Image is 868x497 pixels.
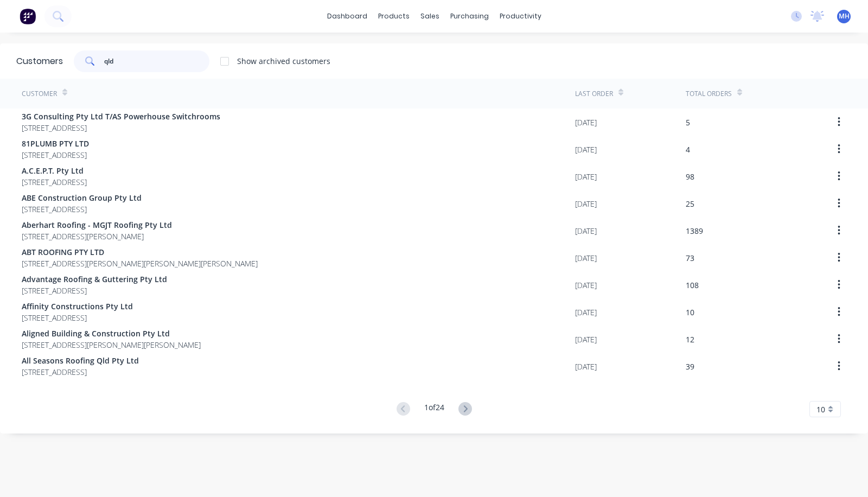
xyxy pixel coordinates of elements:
div: 12 [686,334,694,345]
div: 108 [686,279,699,291]
span: [STREET_ADDRESS] [22,285,167,296]
span: 3G Consulting Pty Ltd T/AS Powerhouse Switchrooms [22,111,220,122]
div: [DATE] [575,279,597,291]
div: purchasing [445,8,494,24]
div: Total Orders [686,89,732,99]
div: [DATE] [575,252,597,264]
div: 39 [686,361,694,372]
div: Customer [22,89,57,99]
span: [STREET_ADDRESS] [22,176,87,188]
div: [DATE] [575,361,597,372]
div: [DATE] [575,171,597,182]
span: 10 [816,404,825,415]
div: products [373,8,415,24]
div: 1 of 24 [424,402,444,417]
span: [STREET_ADDRESS] [22,366,139,378]
div: [DATE] [575,307,597,318]
span: ABE Construction Group Pty Ltd [22,192,142,203]
span: Affinity Constructions Pty Ltd [22,301,133,312]
span: [STREET_ADDRESS][PERSON_NAME][PERSON_NAME][PERSON_NAME] [22,258,258,269]
div: 5 [686,117,690,128]
input: Search customers... [104,50,210,72]
span: MH [839,11,850,21]
div: sales [415,8,445,24]
span: A.C.E.P.T. Pty Ltd [22,165,87,176]
span: [STREET_ADDRESS] [22,149,89,161]
div: [DATE] [575,144,597,155]
span: [STREET_ADDRESS] [22,203,142,215]
div: 98 [686,171,694,182]
span: [STREET_ADDRESS][PERSON_NAME] [22,231,172,242]
div: [DATE] [575,198,597,209]
div: Customers [16,55,63,68]
div: 25 [686,198,694,209]
a: dashboard [322,8,373,24]
div: 10 [686,307,694,318]
span: ABT ROOFING PTY LTD [22,246,258,258]
div: 1389 [686,225,703,237]
div: Last Order [575,89,613,99]
div: 73 [686,252,694,264]
div: productivity [494,8,547,24]
span: [STREET_ADDRESS] [22,122,220,133]
div: 4 [686,144,690,155]
span: Aligned Building & Construction Pty Ltd [22,328,201,339]
span: All Seasons Roofing Qld Pty Ltd [22,355,139,366]
div: [DATE] [575,225,597,237]
span: Aberhart Roofing - MGJT Roofing Pty Ltd [22,219,172,231]
span: Advantage Roofing & Guttering Pty Ltd [22,273,167,285]
span: 81PLUMB PTY LTD [22,138,89,149]
img: Factory [20,8,36,24]
span: [STREET_ADDRESS] [22,312,133,323]
div: Show archived customers [237,55,330,67]
div: [DATE] [575,334,597,345]
div: [DATE] [575,117,597,128]
span: [STREET_ADDRESS][PERSON_NAME][PERSON_NAME] [22,339,201,351]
